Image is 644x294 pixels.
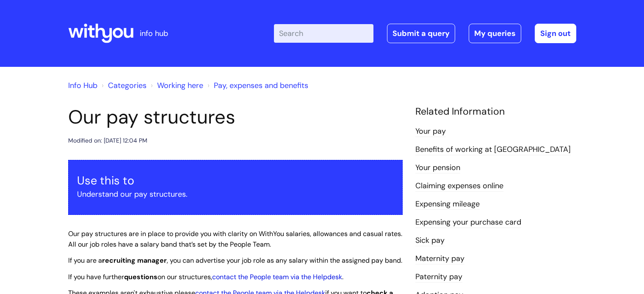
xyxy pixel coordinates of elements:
[212,272,342,281] a: contact the People team via the Helpdesk
[387,24,455,43] a: Submit a query
[77,187,394,201] p: Understand our pay structures.
[469,24,521,43] a: My queries
[205,79,308,92] li: Pay, expenses and benefits
[68,80,97,91] a: Info Hub
[415,253,464,264] a: Maternity pay
[415,199,480,210] a: Expensing mileage
[214,80,308,91] a: Pay, expenses and benefits
[108,80,146,91] a: Categories
[415,126,446,137] a: Your pay
[102,256,167,265] strong: recruiting manager
[415,144,571,155] a: Benefits of working at [GEOGRAPHIC_DATA]
[68,229,402,249] span: Our pay structures are in place to provide you with clarity on WithYou salaries, allowances and c...
[415,272,462,283] a: Paternity pay
[415,106,576,118] h4: Related Information
[124,272,158,281] strong: questions
[274,24,576,43] div: | -
[415,181,503,192] a: Claiming expenses online
[68,106,403,129] h1: Our pay structures
[415,217,521,228] a: Expensing your purchase card
[274,24,373,43] input: Search
[157,80,203,91] a: Working here
[77,174,394,187] h3: Use this to
[68,272,343,281] span: If you have further on our structures, .
[415,162,460,173] a: Your pension
[149,79,203,92] li: Working here
[140,27,168,40] p: info hub
[100,79,146,92] li: Solution home
[68,256,402,265] span: If you are a , you can advertise your job role as any salary within the assigned pay band.
[415,235,445,246] a: Sick pay
[535,24,576,43] a: Sign out
[68,135,147,146] div: Modified on: [DATE] 12:04 PM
